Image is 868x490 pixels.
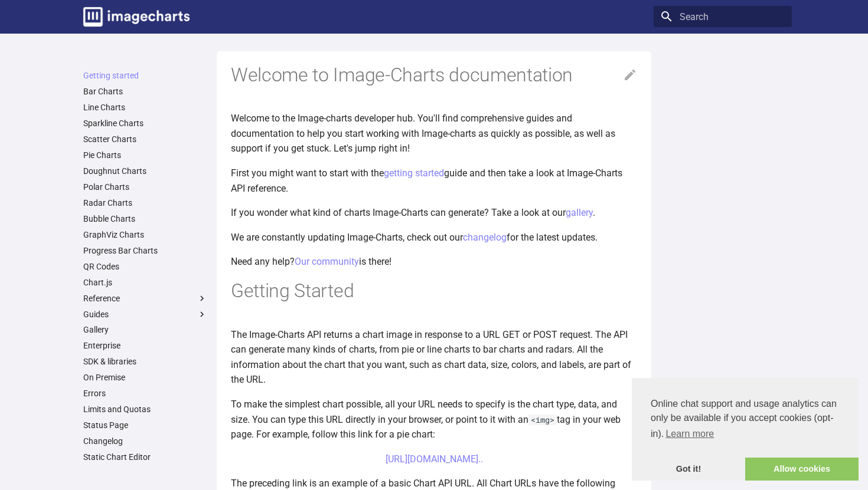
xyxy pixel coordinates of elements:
[231,205,637,221] p: If you wonder what kind of charts Image-Charts can generate? Take a look at our .
[231,63,637,88] h1: Welcome to Image-Charts documentation
[83,293,207,304] label: Reference
[83,213,207,224] a: Bubble Charts
[83,340,207,351] a: Enterprise
[83,134,207,144] a: Scatter Charts
[231,397,637,442] p: To make the simplest chart possible, all your URL needs to specify is the chart type, data, and s...
[83,356,207,367] a: SDK & libraries
[651,397,840,443] span: Online chat support and usage analytics can only be available if you accept cookies (opt-in).
[83,86,207,97] a: Bar Charts
[83,372,207,383] a: On Premise
[83,324,207,335] a: Gallery
[231,230,637,245] p: We are constantly updating Image-Charts, check out our for the latest updates.
[231,327,637,387] p: The Image-Charts API returns a chart image in response to a URL GET or POST request. The API can ...
[528,415,557,425] code: <img>
[83,388,207,399] a: Errors
[231,111,637,156] p: Welcome to the Image-charts developer hub. You'll find comprehensive guides and documentation to ...
[83,309,207,320] label: Guides
[83,102,207,113] a: Line Charts
[463,232,507,243] a: changelog
[386,453,483,465] a: [URL][DOMAIN_NAME]..
[632,458,745,481] a: dismiss cookie message
[83,198,207,208] a: Radar Charts
[83,436,207,446] a: Changelog
[83,245,207,256] a: Progress Bar Charts
[384,167,444,179] a: getting started
[566,207,593,218] a: gallery
[83,404,207,415] a: Limits and Quotas
[83,118,207,129] a: Sparkline Charts
[83,452,207,462] a: Static Chart Editor
[664,425,716,443] a: learn more about cookies
[295,256,359,267] a: Our community
[83,420,207,430] a: Status Page
[231,254,637,269] p: Need any help? is there!
[231,279,637,304] h1: Getting Started
[83,229,207,240] a: GraphViz Charts
[83,150,207,160] a: Pie Charts
[83,261,207,272] a: QR Codes
[83,7,190,27] img: logo
[632,378,859,481] div: cookieconsent
[231,166,637,196] p: First you might want to start with the guide and then take a look at Image-Charts API reference.
[654,6,792,27] input: Search
[83,166,207,176] a: Doughnut Charts
[79,2,194,31] a: Image-Charts documentation
[83,182,207,192] a: Polar Charts
[83,70,207,81] a: Getting started
[83,277,207,288] a: Chart.js
[745,458,859,481] a: allow cookies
